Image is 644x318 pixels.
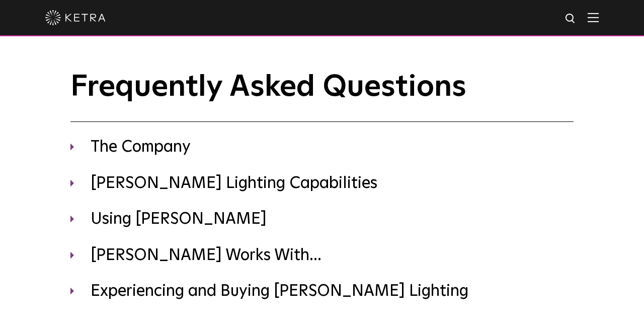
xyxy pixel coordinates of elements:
[70,209,574,230] h3: Using [PERSON_NAME]
[70,281,574,302] h3: Experiencing and Buying [PERSON_NAME] Lighting
[565,13,577,25] img: search icon
[45,10,106,25] img: ketra-logo-2019-white
[70,71,574,122] h1: Frequently Asked Questions
[70,245,574,267] h3: [PERSON_NAME] Works With...
[70,137,574,158] h3: The Company
[70,173,574,195] h3: [PERSON_NAME] Lighting Capabilities
[588,13,599,22] img: Hamburger%20Nav.svg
